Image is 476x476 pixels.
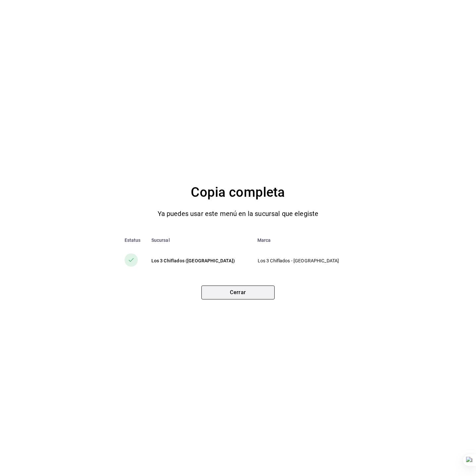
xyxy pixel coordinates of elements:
p: Ya puedes usar este menú en la sucursal que elegiste [158,208,319,219]
th: Sucursal [146,232,252,248]
div: Los 3 Chiflados ([GEOGRAPHIC_DATA]) [151,257,247,264]
h4: Copia completa [191,182,285,203]
p: Los 3 Chiflados - [GEOGRAPHIC_DATA] [258,257,351,264]
button: Cerrar [201,286,275,299]
th: Marca [252,232,362,248]
th: Estatus [114,232,146,248]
